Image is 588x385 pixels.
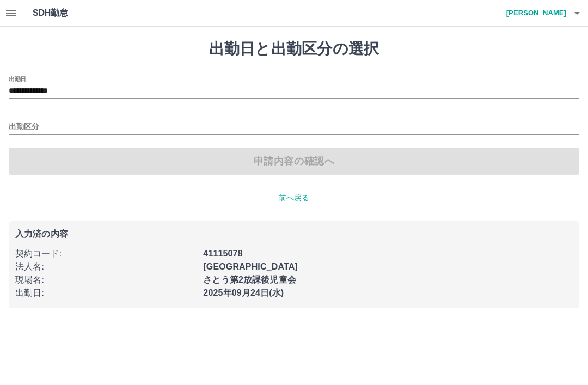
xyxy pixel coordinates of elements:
[15,230,573,239] p: 入力済の内容
[9,192,579,204] p: 前へ戻る
[203,249,242,258] b: 41115078
[15,260,197,273] p: 法人名 :
[15,273,197,286] p: 現場名 :
[203,275,296,284] b: さとう第2放課後児童会
[15,286,197,300] p: 出勤日 :
[15,247,197,260] p: 契約コード :
[9,40,579,58] h1: 出勤日と出勤区分の選択
[9,75,26,83] label: 出勤日
[203,262,298,271] b: [GEOGRAPHIC_DATA]
[203,288,284,297] b: 2025年09月24日(水)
